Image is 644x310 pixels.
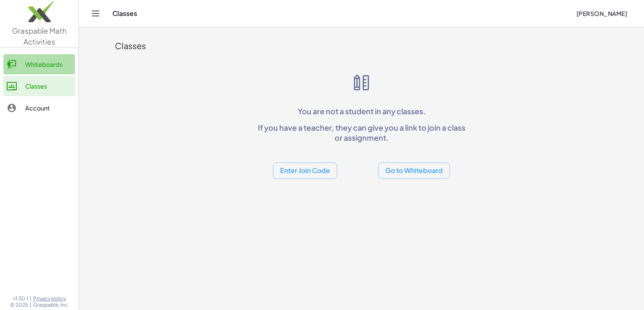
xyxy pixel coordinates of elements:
span: Graspable Math Activities [12,26,67,46]
button: Toggle navigation [89,7,102,20]
div: Classes [25,81,72,91]
p: If you have a teacher, they can give you a link to join a class or assignment. [254,123,469,142]
span: | [30,295,31,302]
p: You are not a student in any classes. [254,106,469,116]
a: Whiteboards [3,54,75,74]
button: Go to Whiteboard [378,163,450,179]
div: Account [25,103,72,113]
button: [PERSON_NAME] [569,6,634,21]
div: Classes [115,40,608,52]
span: | [30,302,31,308]
a: Classes [3,76,75,96]
span: Graspable, Inc. [33,302,69,308]
span: v1.30.1 [13,295,28,302]
div: Whiteboards [25,59,72,69]
span: [PERSON_NAME] [576,10,627,17]
button: Enter Join Code [273,163,337,179]
a: Account [3,98,75,118]
span: © 2025 [10,302,28,308]
a: Privacy policy [33,295,69,302]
